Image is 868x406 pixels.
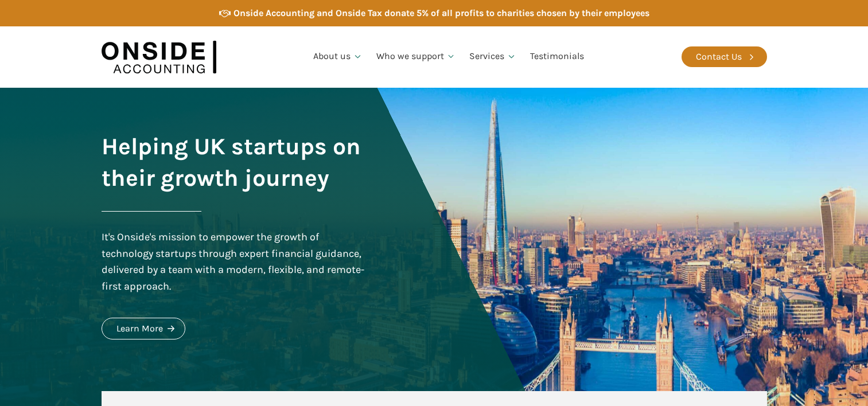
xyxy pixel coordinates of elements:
a: Who we support [369,37,463,76]
h1: Helping UK startups on their growth journey [102,131,368,194]
a: Contact Us [682,46,767,67]
a: Services [462,37,523,76]
a: About us [306,37,369,76]
a: Learn More [102,318,185,339]
div: Learn More [116,321,163,336]
img: Onside Accounting [102,35,216,79]
div: Contact Us [696,49,742,64]
div: Onside Accounting and Onside Tax donate 5% of all profits to charities chosen by their employees [233,6,649,21]
div: It's Onside's mission to empower the growth of technology startups through expert financial guida... [102,229,368,295]
a: Testimonials [523,37,591,76]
